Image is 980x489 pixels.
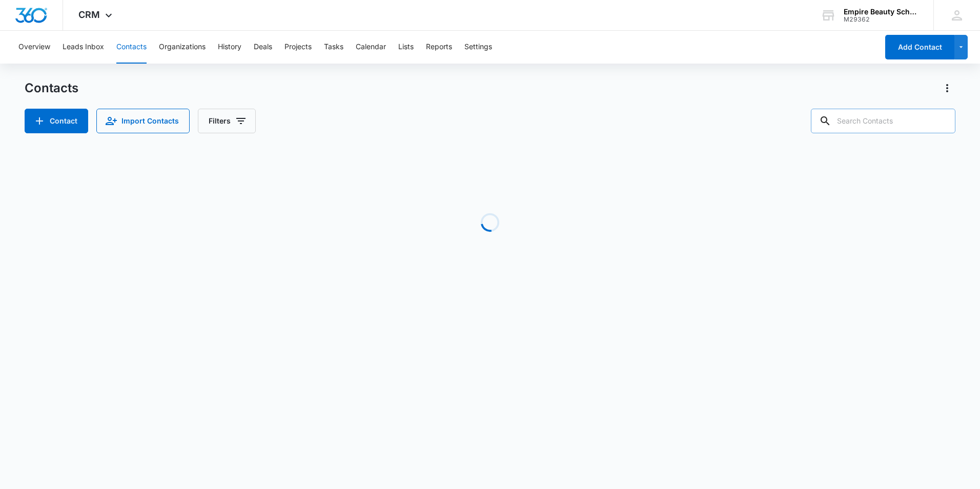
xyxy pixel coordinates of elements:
[844,16,918,23] div: account id
[811,109,955,133] input: Search Contacts
[25,80,78,96] h1: Contacts
[96,109,190,133] button: Import Contacts
[426,31,452,64] button: Reports
[25,109,88,133] button: Add Contact
[218,31,241,64] button: History
[844,8,918,16] div: account name
[939,80,955,96] button: Actions
[198,109,256,133] button: Filters
[398,31,414,64] button: Lists
[159,31,206,64] button: Organizations
[284,31,312,64] button: Projects
[464,31,492,64] button: Settings
[78,9,100,20] span: CRM
[885,35,954,59] button: Add Contact
[18,31,50,64] button: Overview
[324,31,343,64] button: Tasks
[356,31,386,64] button: Calendar
[116,31,147,64] button: Contacts
[254,31,272,64] button: Deals
[63,31,104,64] button: Leads Inbox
